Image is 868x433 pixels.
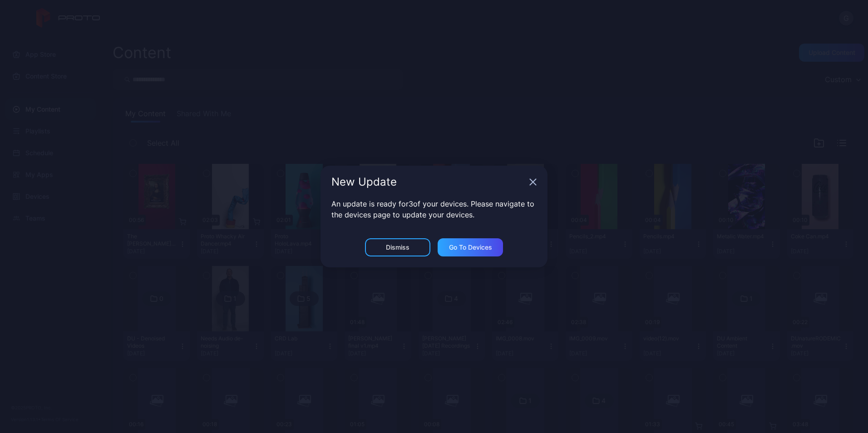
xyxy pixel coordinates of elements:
div: Go to devices [449,244,492,251]
button: Dismiss [365,238,430,256]
div: Dismiss [386,244,409,251]
p: An update is ready for 3 of your devices. Please navigate to the devices page to update your devi... [331,198,537,220]
div: New Update [331,177,526,187]
button: Go to devices [438,238,503,256]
